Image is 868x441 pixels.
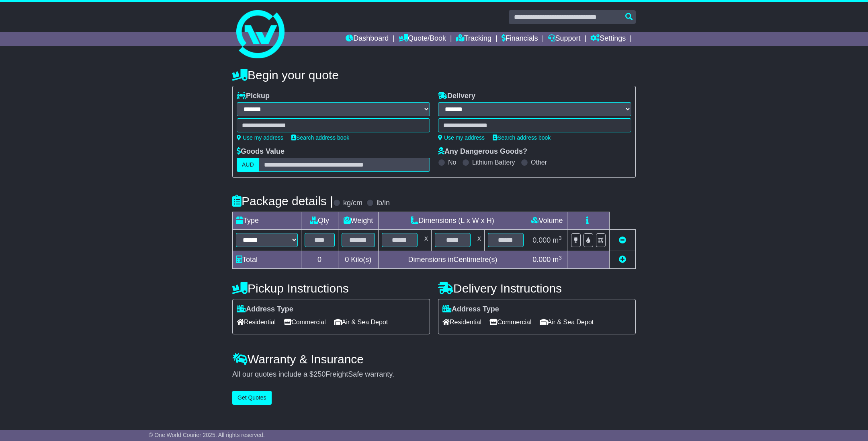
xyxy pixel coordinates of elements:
label: Other [531,159,547,166]
td: Kilo(s) [338,251,378,269]
a: Remove this item [619,236,626,244]
span: 0 [345,256,349,264]
label: Delivery [438,92,475,101]
span: 0.000 [532,256,551,264]
td: Type [233,212,301,230]
a: Dashboard [346,32,389,46]
td: Weight [338,212,378,230]
span: Air & Sea Depot [334,316,388,328]
button: Get Quotes [232,391,272,405]
span: 250 [313,370,325,378]
a: Settings [590,32,626,46]
label: Goods Value [237,147,285,156]
td: Dimensions in Centimetre(s) [378,251,527,269]
h4: Pickup Instructions [232,282,430,295]
label: Lithium Battery [472,159,515,166]
label: kg/cm [343,199,362,208]
h4: Delivery Instructions [438,282,636,295]
a: Financials [502,32,538,46]
span: Residential [442,316,481,328]
label: Pickup [237,92,270,101]
label: No [448,159,456,166]
td: Dimensions (L x W x H) [378,212,527,230]
a: Add new item [619,256,626,264]
sup: 3 [559,235,562,241]
span: 0.000 [532,236,551,244]
label: AUD [237,158,259,172]
h4: Warranty & Insurance [232,352,636,366]
h4: Package details | [232,194,333,208]
a: Use my address [237,134,283,141]
span: Commercial [489,316,531,328]
span: Residential [237,316,276,328]
span: Air & Sea Depot [540,316,594,328]
h4: Begin your quote [232,68,636,82]
label: Any Dangerous Goods? [438,147,527,156]
label: Address Type [442,305,499,314]
td: Volume [527,212,567,230]
td: 0 [301,251,338,269]
span: m [553,256,562,264]
span: m [553,236,562,244]
a: Search address book [493,134,551,141]
sup: 3 [559,255,562,261]
a: Support [548,32,581,46]
a: Search address book [291,134,349,141]
label: Address Type [237,305,293,314]
td: x [421,230,431,251]
a: Quote/Book [399,32,446,46]
td: Total [233,251,301,269]
div: All our quotes include a $ FreightSafe warranty. [232,370,636,379]
label: lb/in [377,199,390,208]
td: x [474,230,484,251]
span: Commercial [284,316,325,328]
a: Tracking [456,32,491,46]
span: © One World Courier 2025. All rights reserved. [149,432,265,438]
td: Qty [301,212,338,230]
a: Use my address [438,134,485,141]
